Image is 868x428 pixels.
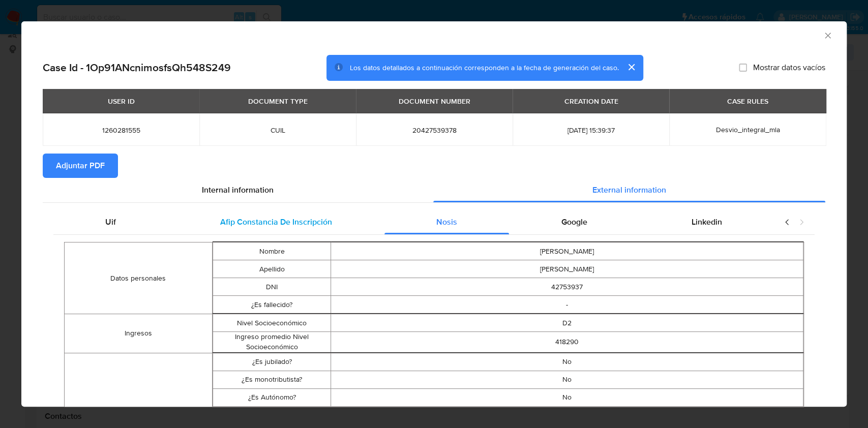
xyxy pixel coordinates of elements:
td: ¿Es fallecido? [213,296,331,314]
td: D2 [331,314,803,332]
td: No [331,388,803,406]
span: 1260281555 [55,126,187,135]
span: Google [561,216,587,228]
span: Los datos detallados a continuación corresponden a la fecha de generación del caso. [350,63,619,73]
td: Datos personales [65,242,213,314]
div: CREATION DATE [558,93,624,110]
div: Detailed external info [53,210,774,234]
td: ¿Es jubilado? [213,353,331,371]
div: closure-recommendation-modal [21,21,847,407]
span: Mostrar datos vacíos [753,63,825,73]
td: ¿Es empleado doméstico? [213,406,331,424]
span: [DATE] 15:39:37 [525,126,657,135]
td: Ingreso promedio Nivel Socioeconómico [213,332,331,352]
td: Nombre [213,242,331,260]
span: Afip Constancia De Inscripción [220,216,332,228]
div: CASE RULES [721,93,774,110]
input: Mostrar datos vacíos [739,64,747,72]
td: ¿Es monotributista? [213,371,331,388]
td: No [331,353,803,371]
td: DNI [213,278,331,296]
button: cerrar [619,55,643,79]
span: Linkedin [692,216,722,228]
h2: Case Id - 1Op91ANcnimosfsQh548S249 [43,61,231,74]
div: USER ID [102,93,141,110]
td: 42753937 [331,278,803,296]
td: Nivel Socioeconómico [213,314,331,332]
td: [PERSON_NAME] [331,242,803,260]
span: External information [592,184,666,196]
span: CUIL [212,126,344,135]
td: Apellido [213,260,331,278]
span: 20427539378 [368,126,500,135]
div: Detailed info [43,178,825,202]
button: Adjuntar PDF [43,154,118,178]
td: [PERSON_NAME] [331,260,803,278]
td: ¿Es Autónomo? [213,388,331,406]
td: 418290 [331,332,803,352]
button: Cerrar ventana [823,30,832,40]
div: DOCUMENT NUMBER [393,93,476,110]
span: Nosis [436,216,457,228]
td: No [331,406,803,424]
span: Adjuntar PDF [56,155,105,177]
td: - [331,296,803,314]
td: No [331,371,803,388]
div: DOCUMENT TYPE [242,93,314,110]
td: Ingresos [65,314,213,353]
span: Desvio_integral_mla [715,125,780,135]
span: Uif [105,216,116,228]
span: Internal information [202,184,274,196]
